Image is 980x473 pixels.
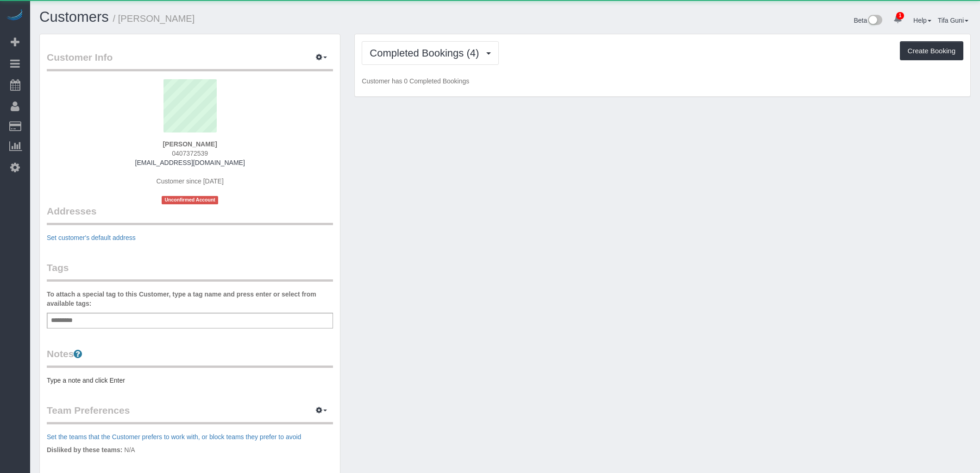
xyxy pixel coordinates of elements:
span: Unconfirmed Account [162,196,218,204]
button: Create Booking [900,41,963,61]
span: N/A [124,446,135,454]
a: Help [913,17,931,24]
img: Automaid Logo [6,9,24,22]
legend: Tags [47,261,333,282]
legend: Team Preferences [47,404,333,424]
a: 1 [889,9,907,30]
span: 0407372539 [172,150,208,157]
span: Completed Bookings (4) [370,47,484,59]
label: Disliked by these teams: [47,445,122,454]
pre: Type a note and click Enter [47,376,333,385]
img: New interface [867,15,882,27]
strong: [PERSON_NAME] [163,140,217,148]
p: Customer has 0 Completed Bookings [362,76,963,86]
span: Customer since [DATE] [157,177,224,185]
a: Customers [39,9,109,25]
span: 1 [896,12,904,19]
a: Beta [854,17,882,24]
small: / [PERSON_NAME] [113,13,195,24]
a: Set the teams that the Customer prefers to work with, or block teams they prefer to avoid [47,433,301,441]
legend: Notes [47,347,333,368]
label: To attach a special tag to this Customer, type a tag name and press enter or select from availabl... [47,290,333,308]
a: Tifa Guni [938,17,968,24]
a: [EMAIL_ADDRESS][DOMAIN_NAME] [135,159,245,166]
legend: Customer Info [47,50,333,71]
a: Set customer's default address [47,234,136,241]
button: Completed Bookings (4) [362,41,499,65]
